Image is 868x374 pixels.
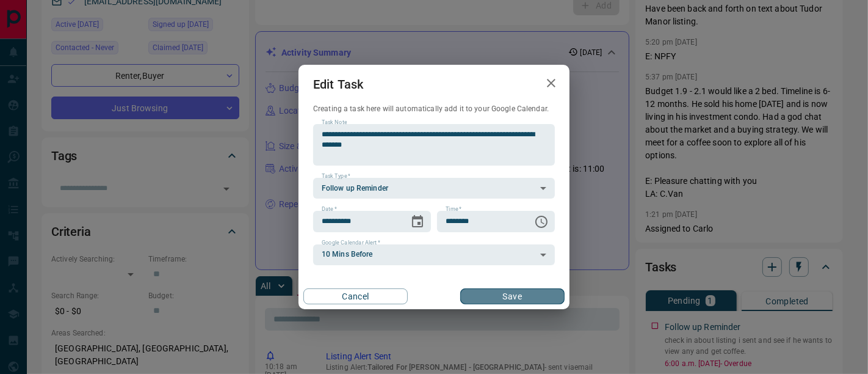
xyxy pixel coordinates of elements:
div: Follow up Reminder [313,178,555,199]
button: Cancel [303,288,408,304]
h2: Edit Task [298,65,378,104]
label: Google Calendar Alert [322,239,380,247]
button: Choose time, selected time is 6:00 AM [529,210,554,234]
p: Creating a task here will automatically add it to your Google Calendar. [313,104,555,114]
button: Choose date, selected date is Sep 19, 2025 [405,210,430,234]
button: Save [460,288,565,304]
label: Task Note [322,119,347,127]
label: Time [446,205,461,213]
label: Task Type [322,172,350,180]
label: Date [322,205,337,213]
div: 10 Mins Before [313,244,555,265]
